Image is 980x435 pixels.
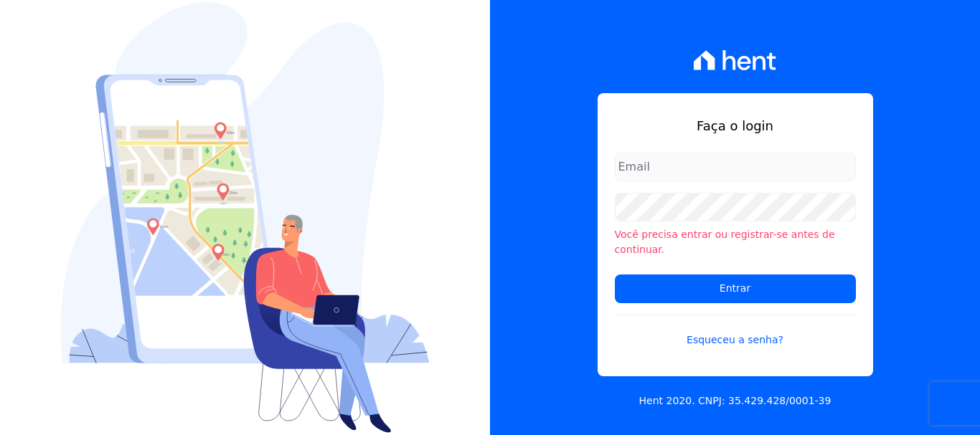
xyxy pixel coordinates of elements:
[615,315,856,348] a: Esqueceu a senha?
[639,393,831,408] p: Hent 2020. CNPJ: 35.429.428/0001-39
[615,116,856,135] h1: Faça o login
[615,274,856,303] input: Entrar
[615,153,856,181] input: Email
[615,227,856,257] li: Você precisa entrar ou registrar-se antes de continuar.
[61,2,430,433] img: Login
